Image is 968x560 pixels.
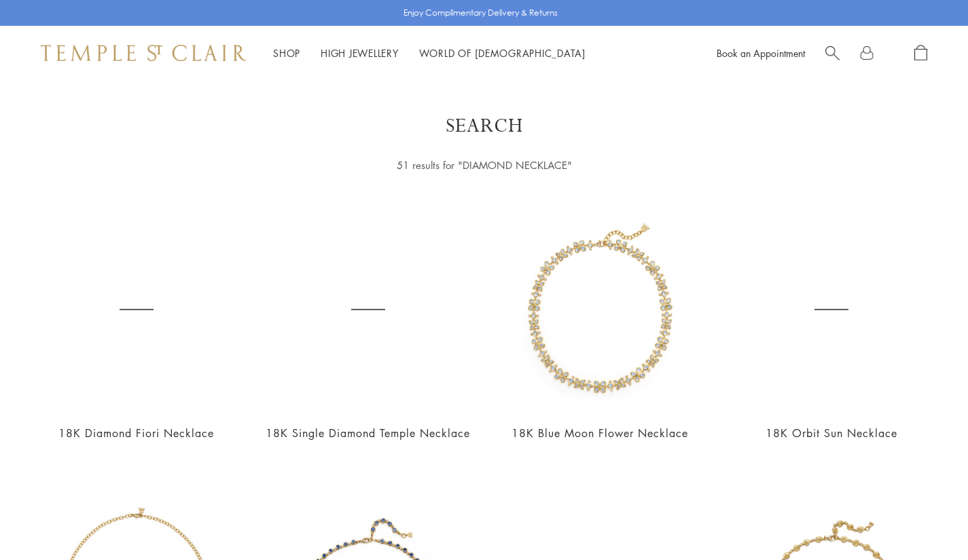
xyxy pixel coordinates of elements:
[266,426,470,441] a: 18K Single Diamond Temple Necklace
[54,114,914,138] h1: Search
[766,426,897,441] a: 18K Orbit Sun Necklace
[41,45,246,61] img: Temple St. Clair
[419,46,586,60] a: World of [DEMOGRAPHIC_DATA]World of [DEMOGRAPHIC_DATA]
[304,157,664,174] div: 51 results for "DIAMOND NECKLACE"
[273,46,300,60] a: ShopShop
[512,426,688,441] a: 18K Blue Moon Flower Necklace
[498,207,702,411] img: 18K Blue Moon Flower Necklace
[266,207,470,411] a: 18K Single Diamond Temple Necklace
[717,46,805,60] a: Book an Appointment
[914,45,927,62] a: Open Shopping Bag
[273,45,586,62] nav: Main navigation
[404,6,558,20] p: Enjoy Complimentary Delivery & Returns
[825,45,840,62] a: Search
[730,207,934,411] a: 18K Orbit Sun Necklace
[58,426,214,441] a: 18K Diamond Fiori Necklace
[321,46,399,60] a: High JewelleryHigh Jewellery
[34,207,238,411] a: N31810-FIORI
